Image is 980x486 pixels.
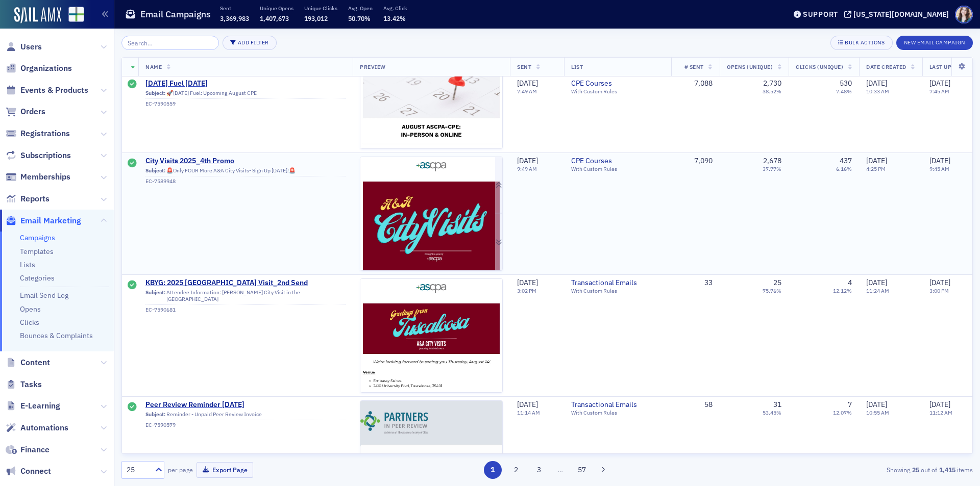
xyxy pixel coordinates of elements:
div: 33 [678,278,713,288]
span: [DATE] [929,79,950,88]
div: With Custom Rules [571,410,664,416]
div: 7.48% [836,88,852,95]
a: City Visits 2025_4th Promo [145,157,346,166]
time: 10:33 AM [866,88,889,95]
span: Users [20,41,42,53]
a: Transactional Emails [571,278,664,288]
span: Registrations [20,128,70,139]
span: [DATE] [866,156,887,165]
a: Email Send Log [20,291,68,300]
span: Profile [955,6,973,23]
div: Bulk Actions [845,40,885,45]
span: List [571,63,583,70]
span: Sent [517,63,531,70]
span: Subscriptions [20,150,71,161]
a: Subscriptions [6,150,71,161]
div: 25 [127,465,149,475]
div: 25 [773,278,781,288]
time: 11:14 AM [517,409,540,416]
time: 7:49 AM [517,88,537,95]
span: [DATE] [517,400,538,409]
div: 2,730 [763,79,781,88]
span: 13.42% [383,14,406,22]
a: Transactional Emails [571,400,664,410]
p: Sent [220,5,249,12]
time: 7:45 AM [929,88,949,95]
div: EC-7589948 [145,178,346,185]
a: Content [6,357,50,368]
div: 7,088 [678,79,713,88]
div: Reminder - Unpaid Peer Review Invoice [145,411,346,420]
div: 58 [678,400,713,410]
p: Unique Opens [260,5,293,12]
time: 3:00 PM [929,287,949,294]
span: 3,369,983 [220,14,249,22]
p: Unique Clicks [304,5,337,12]
div: Sent [128,280,137,291]
span: KBYG: 2025 [GEOGRAPHIC_DATA] Visit_2nd Send [145,278,346,288]
a: CPE Courses [571,157,664,166]
div: 75.76% [763,288,781,294]
a: CPE Courses [571,79,664,88]
span: [DATE] [929,400,950,409]
span: Connect [20,466,51,477]
button: 57 [573,461,591,479]
div: 37.77% [763,166,781,172]
a: New Email Campaign [896,37,973,46]
span: Name [145,63,162,70]
div: With Custom Rules [571,288,664,294]
time: 3:02 PM [517,287,536,294]
div: EC-7590579 [145,422,346,428]
time: 9:49 AM [517,165,537,172]
span: Orders [20,106,45,117]
button: Bulk Actions [830,36,892,50]
span: [DATE] [517,278,538,287]
a: E-Learning [6,400,60,412]
span: Peer Review Reminder [DATE] [145,400,346,410]
div: 53.45% [763,410,781,416]
span: E-Learning [20,400,60,412]
strong: 25 [910,465,921,474]
a: Reports [6,193,50,204]
div: EC-7590559 [145,100,346,107]
span: Tasks [20,379,42,390]
a: Finance [6,444,50,455]
a: Bounces & Complaints [20,331,93,340]
a: Clicks [20,318,39,327]
span: Reports [20,193,50,204]
a: Events & Products [6,85,88,96]
a: Templates [20,247,54,256]
img: SailAMX [14,7,61,23]
span: Subject: [145,90,165,96]
div: 530 [840,79,852,88]
a: Lists [20,260,35,269]
div: Attendee Information: [PERSON_NAME] City Visit in the [GEOGRAPHIC_DATA] [145,289,346,305]
label: per page [168,465,193,474]
a: Users [6,41,42,53]
span: [DATE] [866,400,887,409]
a: Orders [6,106,45,117]
div: 🚀[DATE] Fuel: Upcoming August CPE [145,90,346,99]
div: 2,678 [763,157,781,166]
a: [DATE] Fuel [DATE] [145,79,346,88]
div: Sent [128,79,137,89]
span: [DATE] [929,278,950,287]
button: Add Filter [223,36,277,50]
span: Clicks (Unique) [796,63,843,70]
time: 9:45 AM [929,165,949,172]
span: Subject: [145,289,165,302]
span: Automations [20,422,68,433]
span: [DATE] [866,278,887,287]
time: 4:25 PM [866,165,886,172]
span: … [553,465,568,474]
p: Avg. Click [383,5,407,12]
a: Connect [6,466,51,477]
strong: 1,415 [937,465,957,474]
div: 12.12% [833,288,852,294]
span: 1,407,673 [260,14,289,22]
span: [DATE] [929,156,950,165]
